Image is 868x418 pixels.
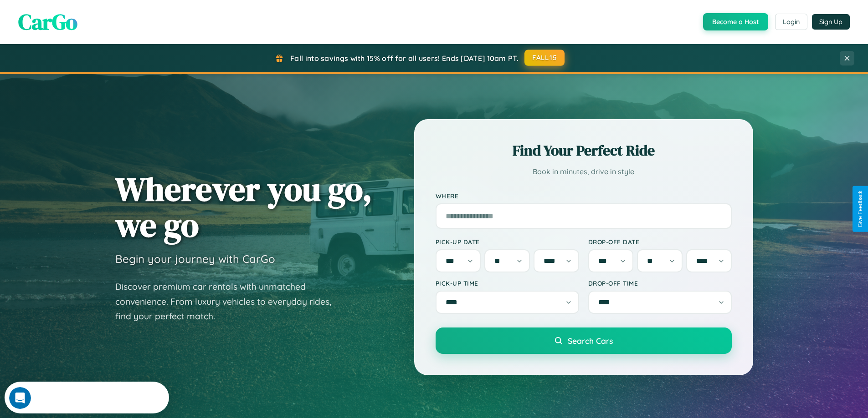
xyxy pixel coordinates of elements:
span: CarGo [18,7,77,37]
button: Sign Up [812,14,850,30]
iframe: Intercom live chat [9,387,31,409]
span: Fall into savings with 15% off for all users! Ends [DATE] 10am PT. [290,54,519,63]
div: Give Feedback [857,191,863,227]
label: Drop-off Date [588,238,732,246]
label: Pick-up Time [436,279,579,287]
iframe: Intercom live chat discovery launcher [5,382,169,413]
span: Search Cars [568,336,613,346]
p: Book in minutes, drive in style [436,165,732,178]
button: Search Cars [436,327,732,354]
button: FALL15 [524,50,565,66]
p: Discover premium car rentals with unmatched convenience. From luxury vehicles to everyday rides, ... [115,279,343,324]
label: Pick-up Date [436,238,579,246]
h3: Begin your journey with CarGo [115,252,275,266]
label: Where [436,192,732,200]
h2: Find Your Perfect Ride [436,141,732,161]
button: Become a Host [703,13,768,30]
button: Login [775,14,807,30]
h1: Wherever you go, we go [115,171,372,243]
label: Drop-off Time [588,279,732,287]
